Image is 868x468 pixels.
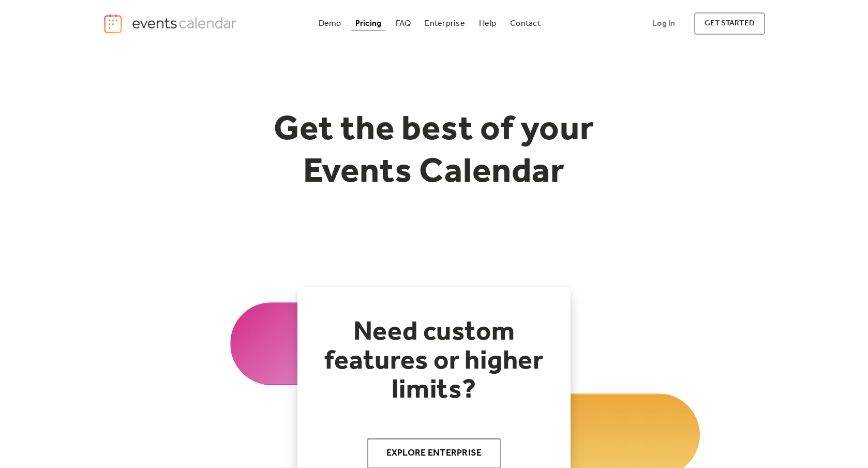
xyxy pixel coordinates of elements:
div: Contact [510,21,541,26]
a: FAQ [392,17,415,31]
div: Pricing [355,21,382,26]
div: Help [479,21,496,26]
div: Demo [319,21,341,26]
a: Demo [315,17,346,31]
div: Enterprise [425,21,465,26]
a: Pricing [351,17,386,31]
a: Help [475,17,500,31]
h2: Need custom features or higher limits? [318,318,550,405]
h1: Get the best of your Events Calendar [235,109,633,194]
a: Log In [642,12,685,35]
a: Enterprise [421,17,469,31]
a: Contact [506,17,545,31]
div: FAQ [396,21,411,26]
a: get started [694,12,765,35]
